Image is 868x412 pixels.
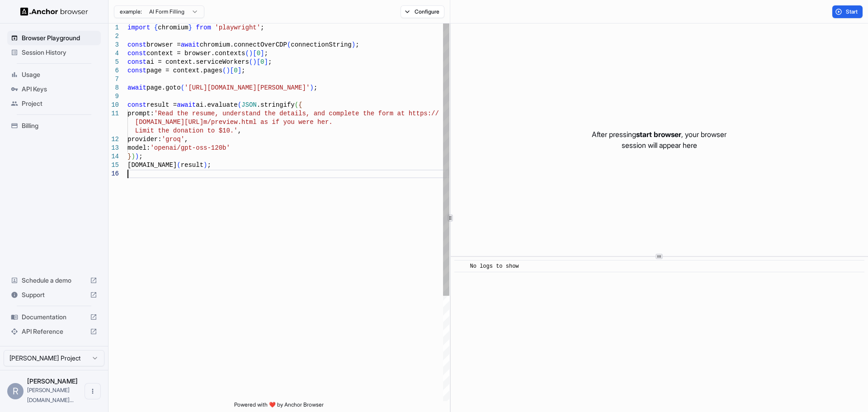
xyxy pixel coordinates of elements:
[238,127,241,134] span: ,
[253,58,256,66] span: )
[200,41,287,48] span: chromium.connectOverCDP
[203,118,333,126] span: m/preview.html as if you were her.
[264,58,268,66] span: ]
[355,41,359,48] span: ;
[184,84,310,91] span: '[URL][DOMAIN_NAME][PERSON_NAME]'
[592,129,726,151] p: After pressing , your browser session will appear here
[203,161,207,169] span: )
[146,50,245,57] span: context = browser.contexts
[158,24,188,31] span: chromium
[22,313,86,322] span: Documentation
[459,262,463,271] span: ​
[135,118,203,126] span: [DOMAIN_NAME][URL]
[139,153,142,160] span: ;
[298,101,302,109] span: {
[127,101,146,109] span: const
[268,58,272,66] span: ;
[7,31,101,45] div: Browser Playground
[7,288,101,302] div: Support
[7,96,101,111] div: Project
[108,58,119,66] div: 5
[7,273,101,288] div: Schedule a demo
[27,377,78,385] span: Rafael Ferrari
[127,144,150,152] span: model:
[260,50,264,57] span: ]
[253,50,256,57] span: [
[135,153,139,160] span: )
[196,24,211,31] span: from
[295,101,298,109] span: (
[177,101,196,109] span: await
[241,67,245,74] span: ;
[131,153,135,160] span: )
[249,50,253,57] span: )
[146,101,177,109] span: result =
[287,41,291,48] span: (
[127,161,177,169] span: [DOMAIN_NAME]
[108,144,119,152] div: 13
[184,136,188,143] span: ,
[352,41,355,48] span: )
[135,127,238,134] span: Limit the donation to $10.'
[108,32,119,41] div: 2
[22,85,97,94] span: API Keys
[249,58,253,66] span: (
[215,24,260,31] span: 'playwright'
[196,101,237,109] span: ai.evaluate
[162,136,184,143] span: 'groq'
[85,383,101,399] button: Open menu
[257,50,260,57] span: 0
[188,24,192,31] span: }
[127,84,146,91] span: await
[22,290,86,299] span: Support
[22,121,97,130] span: Billing
[257,101,295,109] span: .stringify
[230,67,234,74] span: [
[154,110,344,117] span: 'Read the resume, understand the details, and comp
[146,58,249,66] span: ai = context.serviceWorkers
[832,5,863,18] button: Start
[127,67,146,74] span: const
[127,153,131,160] span: }
[146,84,181,91] span: page.goto
[154,24,158,31] span: {
[108,49,119,58] div: 4
[226,67,230,74] span: )
[20,7,88,16] img: Anchor Logo
[127,50,146,57] span: const
[181,41,200,48] span: await
[108,92,119,101] div: 9
[22,276,86,285] span: Schedule a demo
[7,82,101,96] div: API Keys
[108,24,119,32] div: 1
[470,263,519,270] span: No logs to show
[207,161,211,169] span: ;
[27,387,74,403] span: rafael.ferrari@pareto.io
[127,41,146,48] span: const
[264,50,268,57] span: ;
[314,84,317,91] span: ;
[238,67,241,74] span: ]
[108,41,119,49] div: 3
[22,33,97,43] span: Browser Playground
[7,383,24,399] div: R
[108,152,119,161] div: 14
[234,67,237,74] span: 0
[108,75,119,84] div: 7
[177,161,180,169] span: (
[22,70,97,79] span: Usage
[310,84,313,91] span: )
[846,8,859,15] span: Start
[7,45,101,60] div: Session History
[127,110,154,117] span: prompt:
[146,67,222,74] span: page = context.pages
[181,161,203,169] span: result
[108,66,119,75] div: 6
[7,324,101,339] div: API Reference
[127,136,162,143] span: provider:
[260,58,264,66] span: 0
[7,310,101,324] div: Documentation
[108,109,119,118] div: 11
[245,50,249,57] span: (
[22,327,86,336] span: API Reference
